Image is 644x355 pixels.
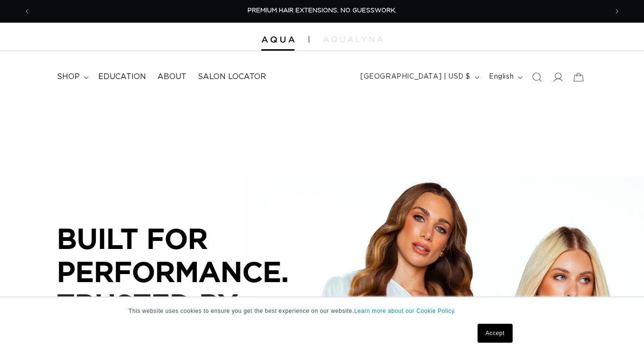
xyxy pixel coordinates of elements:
[198,72,266,82] span: Salon Locator
[483,68,526,86] button: English
[354,308,456,314] a: Learn more about our Cookie Policy.
[192,66,272,88] a: Salon Locator
[323,36,383,42] img: aqualyna.com
[355,68,483,86] button: [GEOGRAPHIC_DATA] | USD $
[17,2,37,20] button: Previous announcement
[478,324,513,343] a: Accept
[360,72,470,82] span: [GEOGRAPHIC_DATA] | USD $
[57,72,80,82] span: shop
[261,36,294,43] img: Aqua Hair Extensions
[57,222,341,354] p: BUILT FOR PERFORMANCE. TRUSTED BY PROFESSIONALS.
[51,66,92,88] summary: shop
[248,8,396,14] span: PREMIUM HAIR EXTENSIONS. NO GUESSWORK.
[98,72,146,82] span: Education
[129,307,515,315] p: This website uses cookies to ensure you get the best experience on our website.
[157,72,186,82] span: About
[152,66,192,88] a: About
[92,66,152,88] a: Education
[489,72,514,82] span: English
[526,67,547,88] summary: Search
[607,2,627,20] button: Next announcement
